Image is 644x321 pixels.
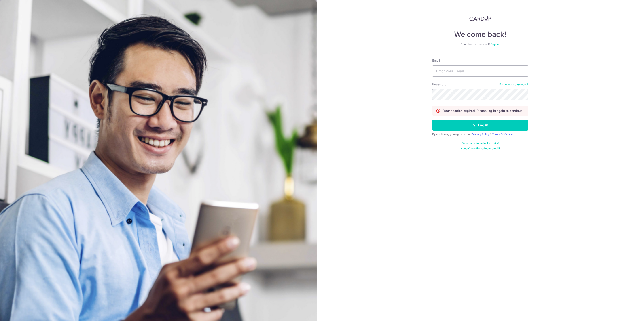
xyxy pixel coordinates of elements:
[462,141,499,145] a: Didn't receive unlock details?
[491,42,500,46] a: Sign up
[432,30,528,39] h4: Welcome back!
[471,132,490,136] a: Privacy Policy
[499,83,528,86] a: Forgot your password?
[432,58,440,63] label: Email
[443,109,523,113] p: Your session expired. Please log in again to continue.
[469,16,491,21] img: CardUp Logo
[432,65,528,77] input: Enter your Email
[432,82,447,86] label: Password
[432,132,528,136] div: By continuing you agree to our &
[492,132,514,136] a: Terms Of Service
[432,120,528,131] button: Log in
[461,147,500,150] a: Haven't confirmed your email?
[432,42,528,46] div: Don’t have an account?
